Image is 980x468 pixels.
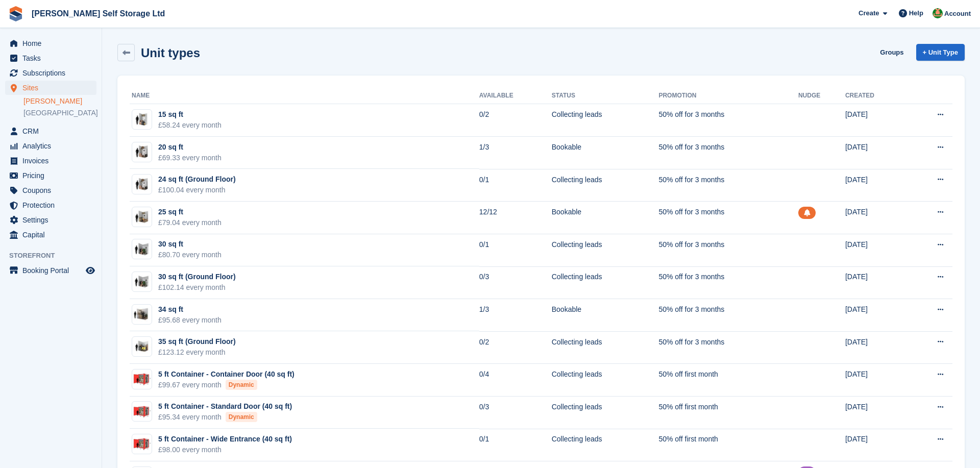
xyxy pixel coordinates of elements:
[226,380,257,390] div: Dynamic
[479,104,552,137] td: 0/2
[22,154,84,168] span: Invoices
[658,169,798,202] td: 50% off for 3 months
[5,263,96,278] a: menu
[479,88,552,104] th: Available
[479,266,552,299] td: 0/3
[132,144,152,159] img: 20-sqft-unit.jpg
[5,36,96,51] a: menu
[5,81,96,95] a: menu
[158,153,222,163] div: £69.33 every month
[158,207,222,217] div: 25 sq ft
[845,397,907,429] td: [DATE]
[130,88,479,104] th: Name
[132,339,152,354] img: 35-sqft-unit.jpg
[158,250,222,260] div: £80.70 every month
[845,429,907,461] td: [DATE]
[158,315,222,326] div: £95.68 every month
[658,137,798,169] td: 50% off for 3 months
[845,364,907,397] td: [DATE]
[845,137,907,169] td: [DATE]
[158,347,236,358] div: £123.12 every month
[944,9,971,19] span: Account
[22,139,84,153] span: Analytics
[658,397,798,429] td: 50% off first month
[22,168,84,183] span: Pricing
[22,263,84,278] span: Booking Portal
[5,183,96,198] a: menu
[158,272,236,282] div: 30 sq ft (Ground Floor)
[5,228,96,242] a: menu
[158,239,222,250] div: 30 sq ft
[22,213,84,227] span: Settings
[158,445,292,455] div: £98.00 every month
[552,429,659,461] td: Collecting leads
[845,88,907,104] th: Created
[158,142,222,153] div: 20 sq ft
[479,202,552,234] td: 12/12
[158,174,236,185] div: 24 sq ft (Ground Floor)
[5,139,96,153] a: menu
[84,264,96,277] a: Preview store
[916,44,965,61] a: + Unit Type
[132,242,152,257] img: 30-sqft-unit.jpg
[9,251,102,261] span: Storefront
[552,169,659,202] td: Collecting leads
[158,380,295,390] div: £99.67 every month
[132,210,152,225] img: 25-sqft-unit.jpg
[658,104,798,137] td: 50% off for 3 months
[909,8,923,18] span: Help
[479,331,552,364] td: 0/2
[22,228,84,242] span: Capital
[845,202,907,234] td: [DATE]
[552,364,659,397] td: Collecting leads
[552,266,659,299] td: Collecting leads
[552,137,659,169] td: Bookable
[8,6,23,21] img: stora-icon-8386f47178a22dfd0bd8f6a31ec36ba5ce8667c1dd55bd0f319d3a0aa187defe.svg
[132,275,152,289] img: 30-sqft-unit.jpg
[22,81,84,95] span: Sites
[552,331,659,364] td: Collecting leads
[22,36,84,51] span: Home
[933,8,943,18] img: Joshua Wild
[845,234,907,267] td: [DATE]
[859,8,879,18] span: Create
[5,213,96,227] a: menu
[22,124,84,138] span: CRM
[158,401,292,412] div: 5 ft Container - Standard Door (40 sq ft)
[658,202,798,234] td: 50% off for 3 months
[479,169,552,202] td: 0/1
[132,405,152,418] img: 5ftContainerDiagram.jpg
[158,369,295,380] div: 5 ft Container - Container Door (40 sq ft)
[552,234,659,267] td: Collecting leads
[22,66,84,80] span: Subscriptions
[158,304,222,315] div: 34 sq ft
[132,177,152,192] img: 20-sqft-unit.jpg
[479,234,552,267] td: 0/1
[23,96,96,106] a: [PERSON_NAME]
[28,5,169,22] a: [PERSON_NAME] Self Storage Ltd
[798,88,845,104] th: Nudge
[158,282,236,293] div: £102.14 every month
[22,198,84,212] span: Protection
[552,397,659,429] td: Collecting leads
[141,46,200,60] h2: Unit types
[552,299,659,332] td: Bookable
[132,112,152,127] img: 15-sqft-unit.jpg
[158,412,292,423] div: £95.34 every month
[658,429,798,461] td: 50% off first month
[658,88,798,104] th: Promotion
[845,104,907,137] td: [DATE]
[5,168,96,183] a: menu
[22,183,84,198] span: Coupons
[132,437,152,451] img: 5ftContainerDiagram.jpg
[479,429,552,461] td: 0/1
[845,299,907,332] td: [DATE]
[158,120,222,131] div: £58.24 every month
[5,154,96,168] a: menu
[5,198,96,212] a: menu
[845,169,907,202] td: [DATE]
[479,299,552,332] td: 1/3
[552,104,659,137] td: Collecting leads
[658,234,798,267] td: 50% off for 3 months
[845,266,907,299] td: [DATE]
